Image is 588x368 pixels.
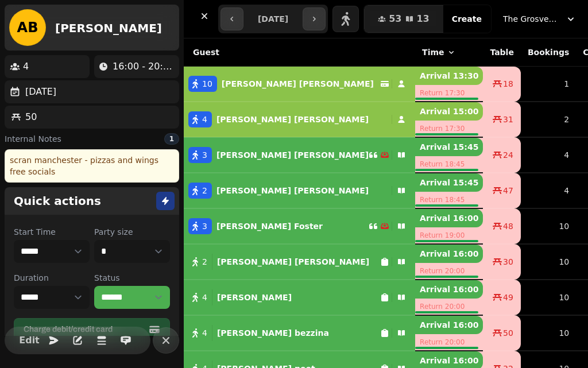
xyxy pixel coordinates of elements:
[184,106,415,133] button: 4[PERSON_NAME] [PERSON_NAME]
[483,38,521,67] th: Table
[23,60,29,73] p: 4
[184,284,415,311] button: 4[PERSON_NAME]
[94,272,170,284] label: Status
[415,334,483,350] p: Return 20:00
[452,15,482,23] span: Create
[202,78,212,90] span: 10
[5,133,61,145] span: Internal Notes
[18,329,41,352] button: Edit
[521,173,576,208] td: 4
[14,318,170,341] button: Charge debit/credit card
[216,220,323,232] p: [PERSON_NAME] Foster
[415,209,483,227] p: Arrival 16:00
[415,192,483,208] p: Return 18:45
[503,292,513,303] span: 49
[521,315,576,351] td: 10
[521,102,576,137] td: 2
[14,226,90,238] label: Start Time
[25,110,37,124] p: 50
[422,47,455,58] button: Time
[415,85,483,101] p: Return 17:30
[217,256,369,268] p: [PERSON_NAME] [PERSON_NAME]
[415,102,483,121] p: Arrival 15:00
[503,114,513,125] span: 31
[202,327,207,339] span: 4
[415,263,483,279] p: Return 20:00
[503,327,513,339] span: 50
[521,38,576,67] th: Bookings
[24,326,146,334] span: Charge debit/credit card
[496,9,583,29] button: The Grosvenor
[217,292,292,303] p: [PERSON_NAME]
[521,280,576,315] td: 10
[216,114,369,125] p: [PERSON_NAME] [PERSON_NAME]
[503,78,513,90] span: 18
[521,137,576,173] td: 4
[202,292,207,303] span: 4
[415,280,483,299] p: Arrival 16:00
[217,327,329,339] p: [PERSON_NAME] bezzina
[14,193,101,209] h2: Quick actions
[216,185,369,196] p: [PERSON_NAME] [PERSON_NAME]
[415,299,483,315] p: Return 20:00
[415,138,483,156] p: Arrival 15:45
[184,319,415,347] button: 4[PERSON_NAME] bezzina
[113,60,175,73] p: 16:00 - 20:00
[415,156,483,172] p: Return 18:45
[184,212,415,240] button: 3[PERSON_NAME] Foster
[184,70,415,98] button: 10[PERSON_NAME] [PERSON_NAME]
[415,316,483,334] p: Arrival 16:00
[184,141,415,169] button: 3[PERSON_NAME] [PERSON_NAME]
[184,38,415,67] th: Guest
[202,149,207,161] span: 3
[443,5,491,33] button: Create
[94,226,170,238] label: Party size
[503,13,560,25] span: The Grosvenor
[17,21,38,34] span: AB
[5,149,179,183] div: scran manchester - pizzas and wings free socials
[521,67,576,102] td: 1
[22,336,36,345] span: Edit
[415,121,483,137] p: Return 17:30
[364,5,443,33] button: 5313
[415,227,483,243] p: Return 19:00
[503,149,513,161] span: 24
[422,47,444,58] span: Time
[503,256,513,268] span: 30
[222,78,374,90] p: [PERSON_NAME] [PERSON_NAME]
[184,177,415,204] button: 2[PERSON_NAME] [PERSON_NAME]
[216,149,369,161] p: [PERSON_NAME] [PERSON_NAME]
[521,208,576,244] td: 10
[202,185,207,196] span: 2
[415,245,483,263] p: Arrival 16:00
[503,185,513,196] span: 47
[389,14,401,24] span: 53
[14,272,90,284] label: Duration
[202,256,207,268] span: 2
[184,248,415,276] button: 2[PERSON_NAME] [PERSON_NAME]
[164,133,179,145] div: 1
[415,173,483,192] p: Arrival 15:45
[521,244,576,280] td: 10
[202,220,207,232] span: 3
[416,14,429,24] span: 13
[25,85,56,99] p: [DATE]
[202,114,207,125] span: 4
[503,220,513,232] span: 48
[55,20,162,36] h2: [PERSON_NAME]
[415,67,483,85] p: Arrival 13:30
